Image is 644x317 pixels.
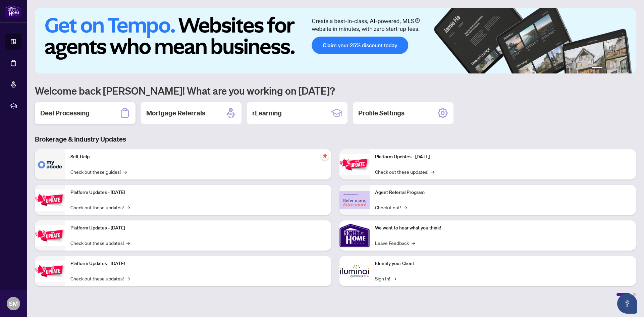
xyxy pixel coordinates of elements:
[393,275,396,282] span: →
[375,153,631,161] p: Platform Updates - [DATE]
[35,225,65,246] img: Platform Updates - July 21, 2025
[35,135,636,144] h3: Brokerage & Industry Updates
[123,168,127,175] span: →
[358,108,405,118] h2: Profile Settings
[35,149,65,179] img: Self-Help
[146,108,205,118] h2: Mortgage Referrals
[70,239,130,247] a: Check out these updates!→
[610,67,613,69] button: 3
[627,67,629,69] button: 6
[592,67,602,69] button: 1
[35,190,65,211] img: Platform Updates - September 16, 2025
[70,153,326,161] p: Self-Help
[321,152,329,160] span: pushpin
[375,204,407,211] a: Check it out!→
[35,8,636,73] img: Slide 0
[35,84,636,97] h1: Welcome back [PERSON_NAME]! What are you working on [DATE]?
[404,204,407,211] span: →
[70,260,326,267] p: Platform Updates - [DATE]
[339,191,370,209] img: Agent Referral Program
[375,224,631,232] p: We want to hear what you think!
[70,168,127,175] a: Check out these guides!→
[375,260,631,267] p: Identify your Client
[40,108,90,118] h2: Deal Processing
[375,168,434,175] a: Check out these updates!→
[412,239,415,247] span: →
[126,239,130,247] span: →
[621,67,624,69] button: 5
[5,5,21,17] img: logo
[9,299,18,308] span: SM
[375,239,415,247] a: Leave Feedback→
[35,261,65,282] img: Platform Updates - July 8, 2025
[70,275,130,282] a: Check out these updates!→
[252,108,282,118] h2: rLearning
[70,204,130,211] a: Check out these updates!→
[605,67,608,69] button: 2
[126,275,130,282] span: →
[339,220,370,251] img: We want to hear what you think!
[375,189,631,196] p: Agent Referral Program
[70,224,326,232] p: Platform Updates - [DATE]
[431,168,434,175] span: →
[616,67,619,69] button: 4
[339,154,370,175] img: Platform Updates - June 23, 2025
[126,204,130,211] span: →
[375,275,396,282] a: Sign In!→
[70,189,326,196] p: Platform Updates - [DATE]
[339,256,370,286] img: Identify your Client
[617,294,637,314] button: Open asap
